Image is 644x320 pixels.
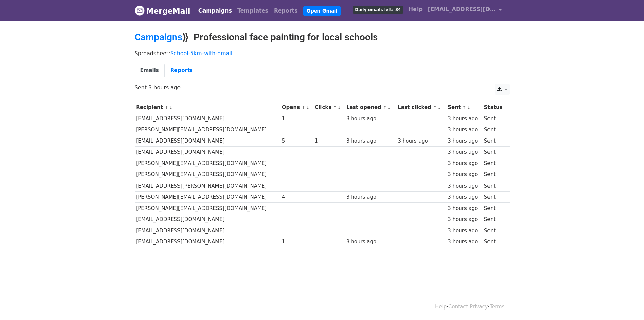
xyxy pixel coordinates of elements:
a: ↑ [333,105,337,110]
a: ↓ [306,105,310,110]
div: 3 hours ago [448,159,481,167]
div: 1 [315,137,343,145]
div: 3 hours ago [346,115,395,123]
div: 3 hours ago [448,193,481,201]
th: Recipient [135,102,280,113]
div: 3 hours ago [448,227,481,235]
td: Sent [482,236,506,248]
a: ↓ [387,105,391,110]
td: Sent [482,225,506,236]
a: ↑ [433,105,437,110]
a: ↑ [165,105,168,110]
td: [EMAIL_ADDRESS][DOMAIN_NAME] [135,135,280,147]
div: 5 [282,137,312,145]
a: Privacy [470,304,488,310]
div: 3 hours ago [448,115,481,123]
td: Sent [482,202,506,214]
td: Sent [482,147,506,158]
td: [PERSON_NAME][EMAIL_ADDRESS][DOMAIN_NAME] [135,169,280,180]
div: 3 hours ago [448,126,481,134]
div: 3 hours ago [448,148,481,156]
img: MergeMail logo [135,5,145,16]
th: Opens [280,102,313,113]
a: ↓ [467,105,471,110]
a: ↑ [302,105,305,110]
td: [PERSON_NAME][EMAIL_ADDRESS][DOMAIN_NAME] [135,191,280,202]
div: 3 hours ago [448,238,481,246]
th: Clicks [313,102,344,113]
a: Campaigns [196,4,235,18]
div: 3 hours ago [346,238,395,246]
p: Spreadsheet: [135,50,510,57]
th: Last opened [344,102,396,113]
td: Sent [482,214,506,225]
a: Reports [165,64,198,78]
td: Sent [482,135,506,147]
td: Sent [482,124,506,135]
th: Last clicked [396,102,446,113]
td: Sent [482,113,506,124]
td: [PERSON_NAME][EMAIL_ADDRESS][DOMAIN_NAME] [135,202,280,214]
span: Daily emails left: 34 [353,6,403,14]
a: Templates [235,4,271,18]
td: [EMAIL_ADDRESS][DOMAIN_NAME] [135,113,280,124]
a: Reports [271,4,301,18]
div: 3 hours ago [398,137,444,145]
a: Open Gmail [303,6,341,16]
div: 4 [282,193,312,201]
a: Help [435,304,447,310]
span: [EMAIL_ADDRESS][DOMAIN_NAME] [428,5,496,14]
a: ↑ [383,105,387,110]
a: School-5km-with-email [170,50,233,57]
a: Emails [135,64,165,78]
div: 1 [282,115,312,123]
a: ↑ [462,105,466,110]
td: Sent [482,180,506,191]
div: 1 [282,238,312,246]
div: 3 hours ago [448,137,481,145]
div: 3 hours ago [448,205,481,212]
div: 3 hours ago [448,182,481,190]
td: Sent [482,158,506,169]
th: Status [482,102,506,113]
a: ↓ [437,105,441,110]
a: ↓ [337,105,341,110]
td: [EMAIL_ADDRESS][DOMAIN_NAME] [135,225,280,236]
a: Contact [448,304,468,310]
td: [PERSON_NAME][EMAIL_ADDRESS][DOMAIN_NAME] [135,158,280,169]
td: Sent [482,191,506,202]
div: 3 hours ago [346,137,395,145]
a: Campaigns [135,31,182,43]
div: 3 hours ago [448,216,481,223]
td: Sent [482,169,506,180]
p: Sent 3 hours ago [135,84,510,91]
td: [EMAIL_ADDRESS][DOMAIN_NAME] [135,236,280,248]
a: [EMAIL_ADDRESS][DOMAIN_NAME] [425,3,504,19]
a: Help [406,3,425,16]
a: MergeMail [135,4,190,18]
a: ↓ [169,105,173,110]
div: 3 hours ago [346,193,395,201]
div: 3 hours ago [448,171,481,178]
a: Terms [490,304,504,310]
td: [EMAIL_ADDRESS][DOMAIN_NAME] [135,214,280,225]
th: Sent [446,102,482,113]
td: [EMAIL_ADDRESS][DOMAIN_NAME] [135,147,280,158]
h2: ⟫ Professional face painting for local schools [135,31,510,43]
td: [PERSON_NAME][EMAIL_ADDRESS][DOMAIN_NAME] [135,124,280,135]
a: Daily emails left: 34 [350,3,406,16]
td: [EMAIL_ADDRESS][PERSON_NAME][DOMAIN_NAME] [135,180,280,191]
